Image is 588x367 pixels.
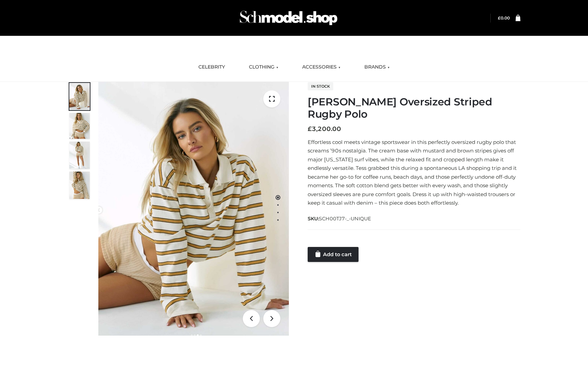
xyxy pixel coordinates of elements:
span: SKU: [308,215,372,223]
a: CELEBRITY [193,60,230,75]
img: tj23.jpg [69,83,90,110]
a: ACCESSORIES [297,60,346,75]
p: Effortless cool meets vintage sportswear in this perfectly oversized rugby polo that screams ’90s... [308,138,520,207]
bdi: 3,200.00 [308,125,341,133]
bdi: 0.00 [498,15,510,20]
img: tj24.jpg [69,142,90,169]
img: Screenshot-2025-09-12-at-10.58.54%E2%80%AFAM.png [69,113,90,139]
span: In stock [308,82,333,90]
h1: [PERSON_NAME] Oversized Striped Rugby Polo [308,96,520,120]
a: BRANDS [359,60,395,75]
img: Schmodel Admin 964 [237,4,340,31]
a: Add to cart [308,247,359,262]
a: £0.00 [498,15,510,20]
span: £ [498,15,501,20]
a: CLOTHING [244,60,283,75]
span: SCH00TJ7-_-UNIQUE [319,216,371,222]
img: tj22.jpg [69,172,90,199]
img: tj23 [98,82,289,336]
span: £ [308,125,312,133]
